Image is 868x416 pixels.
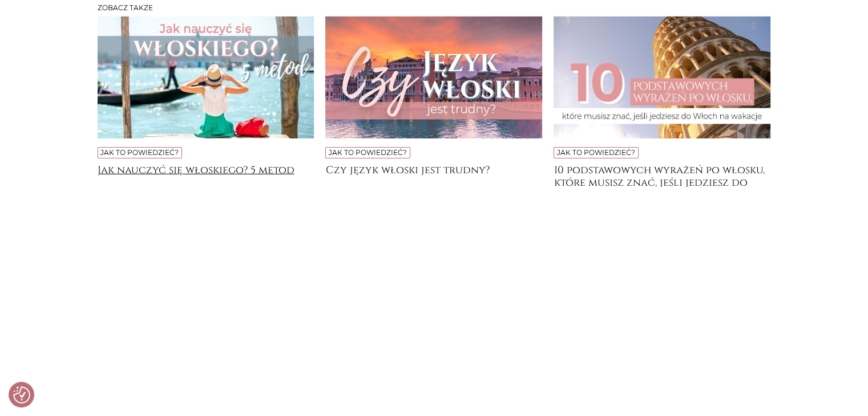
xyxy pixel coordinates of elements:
[329,148,407,157] a: Jak to powiedzieć?
[98,4,771,12] h3: Zobacz także
[557,148,635,157] a: Jak to powiedzieć?
[13,386,30,403] button: Preferencje co do zgód
[13,386,30,403] img: Revisit consent button
[98,164,314,187] a: Jak nauczyć się włoskiego? 5 metod
[325,164,542,187] a: Czy język włoski jest trudny?
[554,164,770,187] a: 10 podstawowych wyrażeń po włosku, które musisz znać, jeśli jedziesz do [GEOGRAPHIC_DATA] na wakacje
[100,148,179,157] a: Jak to powiedzieć?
